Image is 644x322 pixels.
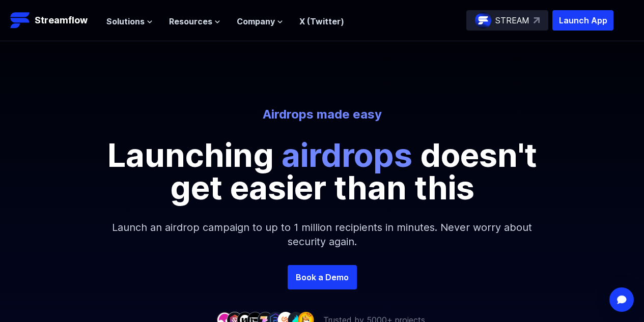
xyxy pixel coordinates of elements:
[237,15,283,27] button: Company
[106,15,145,27] span: Solutions
[35,13,88,27] p: Streamflow
[169,15,212,27] span: Resources
[10,10,96,31] a: Streamflow
[106,15,153,27] button: Solutions
[282,135,412,174] span: airdrops
[288,265,357,289] a: Book a Demo
[552,10,613,31] button: Launch App
[10,10,31,31] img: Streamflow Logo
[169,15,220,27] button: Resources
[237,15,275,27] span: Company
[103,204,541,265] p: Launch an airdrop campaign to up to 1 million recipients in minutes. Never worry about security a...
[299,16,344,26] a: X (Twitter)
[466,10,548,31] a: STREAM
[93,139,551,204] p: Launching doesn't get easier than this
[495,14,529,26] p: STREAM
[534,17,540,23] img: top-right-arrow.svg
[475,12,491,28] img: streamflow-logo-circle.png
[40,106,604,123] p: Airdrops made easy
[609,287,634,312] div: Open Intercom Messenger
